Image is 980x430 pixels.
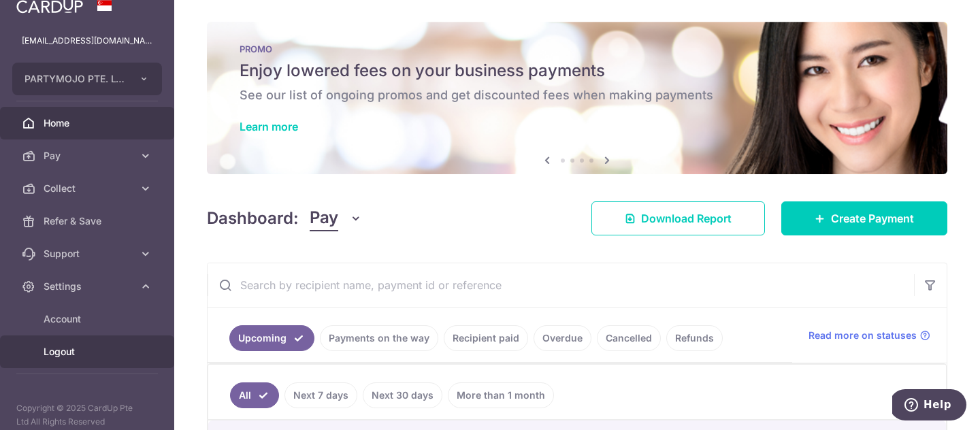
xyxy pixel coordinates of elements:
[310,205,362,231] button: Pay
[808,329,930,342] a: Read more on statuses
[24,72,125,86] span: PARTYMOJO PTE. LTD.
[320,325,438,351] a: Payments on the way
[666,325,723,351] a: Refunds
[444,325,528,351] a: Recipient paid
[230,382,279,408] a: All
[44,280,133,293] span: Settings
[207,206,299,231] h4: Dashboard:
[44,214,133,228] span: Refer & Save
[831,210,914,227] span: Create Payment
[240,87,915,103] h6: See our list of ongoing promos and get discounted fees when making payments
[310,205,338,231] span: Pay
[22,34,152,48] p: [EMAIL_ADDRESS][DOMAIN_NAME]
[534,325,591,351] a: Overdue
[892,389,966,423] iframe: Opens a widget where you can find more information
[44,312,133,326] span: Account
[207,22,947,174] img: Latest Promos Banner
[44,149,133,163] span: Pay
[44,116,133,130] span: Home
[641,210,732,227] span: Download Report
[363,382,442,408] a: Next 30 days
[240,44,915,54] p: PROMO
[44,345,133,359] span: Logout
[808,329,917,342] span: Read more on statuses
[240,120,298,133] a: Learn more
[208,263,914,307] input: Search by recipient name, payment id or reference
[240,60,915,82] h5: Enjoy lowered fees on your business payments
[44,182,133,195] span: Collect
[781,201,947,235] a: Create Payment
[229,325,314,351] a: Upcoming
[44,247,133,261] span: Support
[597,325,661,351] a: Cancelled
[448,382,554,408] a: More than 1 month
[591,201,765,235] a: Download Report
[284,382,357,408] a: Next 7 days
[12,63,162,95] button: PARTYMOJO PTE. LTD.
